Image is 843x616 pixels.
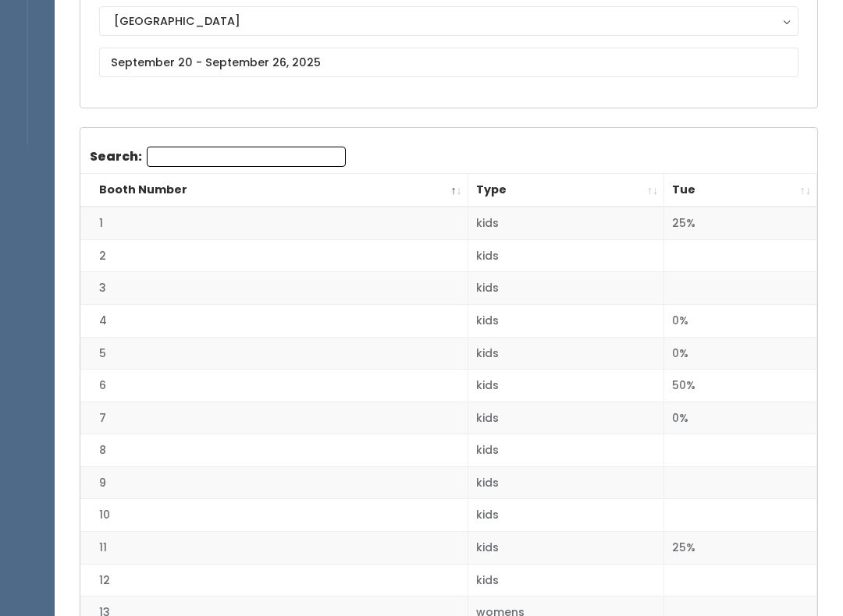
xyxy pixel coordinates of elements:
td: 4 [80,306,468,338]
td: 0% [664,402,817,435]
input: September 20 - September 26, 2025 [99,48,799,78]
td: kids [468,240,664,273]
td: kids [468,402,664,435]
td: 12 [80,565,468,597]
td: kids [468,306,664,338]
td: 2 [80,240,468,273]
td: 11 [80,533,468,565]
td: 3 [80,273,468,306]
td: kids [468,273,664,306]
td: 0% [664,338,817,370]
td: kids [468,338,664,370]
th: Booth Number: activate to sort column descending [80,175,468,208]
th: Tue: activate to sort column ascending [664,175,817,208]
td: 0% [664,306,817,338]
td: kids [468,207,664,240]
td: kids [468,533,664,565]
td: 5 [80,338,468,370]
button: [GEOGRAPHIC_DATA] [99,7,799,37]
td: kids [468,435,664,468]
td: 10 [80,500,468,533]
td: kids [468,500,664,533]
td: 8 [80,435,468,468]
td: 50% [664,370,817,403]
input: Search: [147,147,346,168]
td: 9 [80,467,468,500]
th: Type: activate to sort column ascending [468,175,664,208]
td: kids [468,565,664,597]
td: 1 [80,207,468,240]
td: kids [468,467,664,500]
td: 6 [80,370,468,403]
td: kids [468,370,664,403]
td: 7 [80,402,468,435]
td: 25% [664,207,817,240]
div: [GEOGRAPHIC_DATA] [114,13,784,30]
td: 25% [664,533,817,565]
label: Search: [90,147,346,168]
